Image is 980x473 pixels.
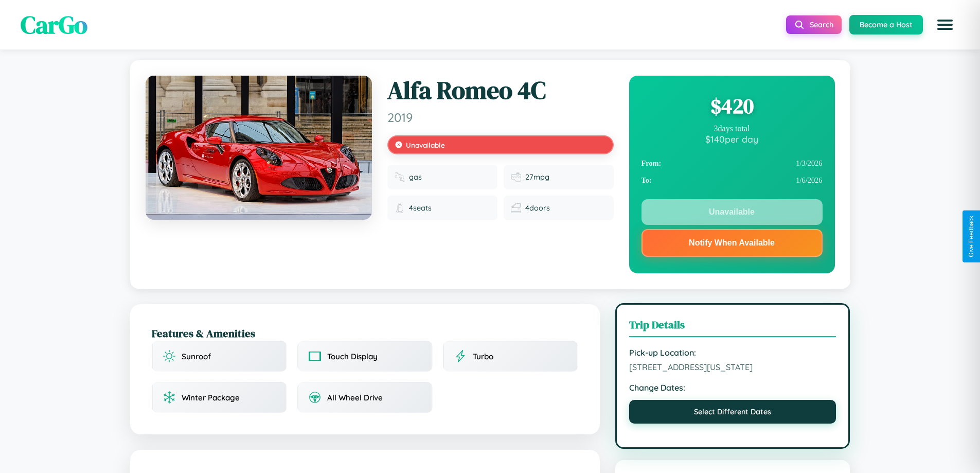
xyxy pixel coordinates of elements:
span: Turbo [473,352,493,361]
strong: Change Dates: [629,382,836,393]
span: 4 doors [525,203,550,213]
img: Seats [395,203,405,213]
span: Sunroof [182,352,211,361]
span: [STREET_ADDRESS][US_STATE] [629,362,836,372]
img: Alfa Romeo 4C 2019 [146,76,372,220]
div: $ 420 [642,92,823,120]
strong: From: [642,159,662,168]
img: Fuel efficiency [511,172,521,182]
span: 27 mpg [525,172,549,182]
button: Notify When Available [642,229,823,257]
button: Search [786,15,842,34]
div: 1 / 3 / 2026 [642,155,823,172]
span: 2019 [387,110,614,125]
button: Select Different Dates [629,400,836,424]
img: Doors [511,203,521,213]
div: Give Feedback [968,216,975,257]
h2: Features & Amenities [152,326,578,341]
span: Search [810,20,833,29]
h1: Alfa Romeo 4C [387,76,614,106]
strong: Pick-up Location: [629,347,836,358]
div: 1 / 6 / 2026 [642,172,823,189]
button: Become a Host [849,15,923,34]
button: Open menu [931,10,959,39]
span: 4 seats [409,203,432,213]
img: Fuel type [395,172,405,182]
span: All Wheel Drive [327,393,383,402]
h3: Trip Details [629,317,836,337]
span: Touch Display [327,352,378,361]
span: Winter Package [182,393,240,402]
strong: To: [642,176,652,185]
button: Unavailable [642,199,823,225]
span: Unavailable [406,141,445,149]
span: gas [409,172,422,182]
div: $ 140 per day [642,133,823,145]
div: 3 days total [642,124,823,133]
span: CarGo [21,8,87,42]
